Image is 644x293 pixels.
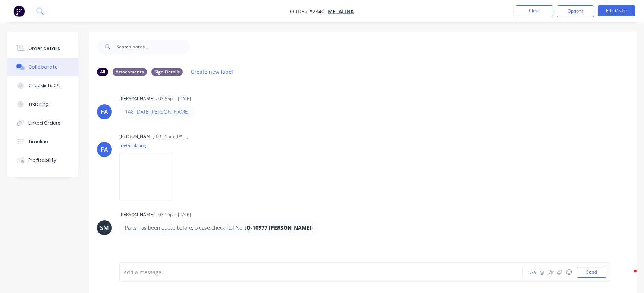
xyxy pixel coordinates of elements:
[151,68,183,76] div: Sign Details
[119,95,154,102] div: [PERSON_NAME]
[28,45,60,52] div: Order details
[557,5,594,17] button: Options
[598,5,635,16] button: Edit Order
[116,39,190,54] input: Search notes...
[187,67,237,77] button: Create new label
[119,133,154,140] div: [PERSON_NAME]
[528,268,537,277] button: Aa
[100,223,109,232] div: SM
[7,151,78,170] button: Profitability
[328,8,354,15] a: Metalink
[119,142,180,148] p: metalink.png
[13,6,25,17] img: Factory
[7,95,78,114] button: Tracking
[564,268,573,277] button: ☺
[7,58,78,76] button: Collaborate
[290,8,328,15] span: Order #2340 -
[28,101,49,108] div: Tracking
[156,95,191,102] div: - 03:55pm [DATE]
[101,145,108,154] div: FA
[125,224,313,231] p: Parts has been quote before, please check Ref No: ( )
[125,108,189,115] a: 148 [DATE][PERSON_NAME]
[28,120,60,126] div: Linked Orders
[113,68,147,76] div: Attachments
[577,267,606,278] button: Send
[28,157,56,164] div: Profitability
[7,114,78,132] button: Linked Orders
[28,82,61,89] div: Checklists 0/2
[28,64,58,70] div: Collaborate
[516,5,553,16] button: Close
[156,133,188,140] div: 03:55pm [DATE]
[537,268,546,277] button: @
[619,268,637,286] iframe: Intercom live chat
[246,224,311,231] strong: Q-10977 [PERSON_NAME]
[7,39,78,58] button: Order details
[156,211,191,218] div: - 03:16pm [DATE]
[97,68,108,76] div: All
[7,132,78,151] button: Timeline
[28,138,48,145] div: Timeline
[7,76,78,95] button: Checklists 0/2
[119,211,154,218] div: [PERSON_NAME]
[101,107,108,116] div: FA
